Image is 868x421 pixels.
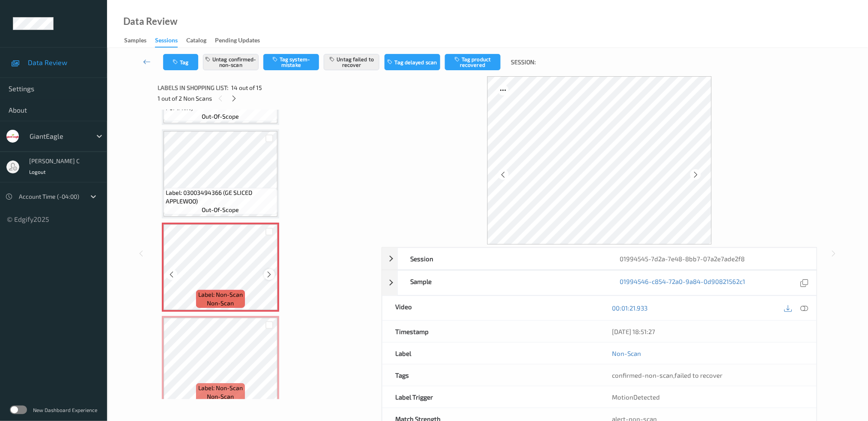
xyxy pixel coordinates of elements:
[215,35,268,47] a: Pending Updates
[382,296,600,320] div: Video
[198,384,243,392] span: Label: Non-Scan
[620,277,746,289] a: 01994546-c854-72a0-9a84-0d90821562c1
[202,206,239,214] span: out-of-scope
[398,248,607,269] div: Session
[186,36,206,47] div: Catalog
[155,35,186,48] a: Sessions
[675,371,723,379] span: failed to recover
[158,84,228,92] span: Labels in shopping list:
[612,349,641,358] a: Non-Scan
[202,112,239,121] span: out-of-scope
[382,270,817,296] div: Sample01994546-c854-72a0-9a84-0d90821562c1
[385,54,440,70] button: Tag delayed scan
[612,327,804,336] div: [DATE] 18:51:27
[123,17,177,26] div: Data Review
[198,290,243,299] span: Label: Non-Scan
[324,54,379,70] button: Untag failed to recover
[382,343,600,364] div: Label
[445,54,501,70] button: Tag product recovered
[398,271,607,295] div: Sample
[215,36,260,47] div: Pending Updates
[612,371,674,379] span: confirmed-non-scan
[155,36,178,48] div: Sessions
[124,35,155,47] a: Samples
[166,188,275,206] span: Label: 03003494366 (GE SLICED APPLEWOO)
[612,371,723,379] span: ,
[511,58,536,66] span: Session:
[207,392,234,401] span: non-scan
[600,386,817,408] div: MotionDetected
[203,54,259,70] button: Untag confirmed-non-scan
[124,36,146,47] div: Samples
[263,54,319,70] button: Tag system-mistake
[207,299,234,308] span: non-scan
[231,84,262,92] span: 14 out of 15
[612,304,648,312] a: 00:01:21.933
[382,248,817,270] div: Session01994545-7d2a-7e48-8bb7-07a2e7ade2f8
[607,248,817,269] div: 01994545-7d2a-7e48-8bb7-07a2e7ade2f8
[382,386,600,408] div: Label Trigger
[186,35,215,47] a: Catalog
[158,93,376,104] div: 1 out of 2 Non Scans
[382,364,600,386] div: Tags
[163,54,198,70] button: Tag
[382,321,600,342] div: Timestamp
